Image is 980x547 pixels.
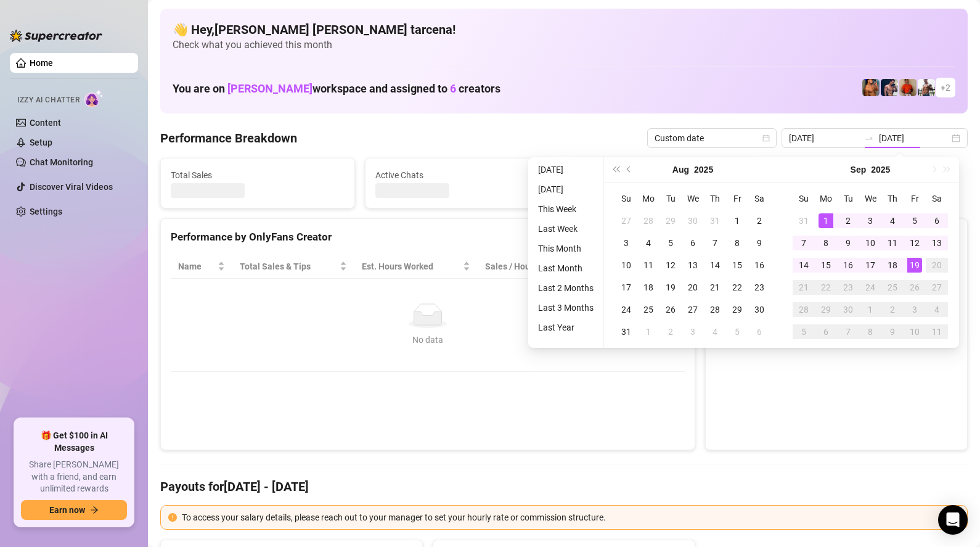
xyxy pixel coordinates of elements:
[171,229,685,245] div: Performance by OnlyFans Creator
[178,260,215,273] span: Name
[716,229,957,245] div: Sales by OnlyFans Creator
[478,255,571,279] th: Sales / Hour
[864,133,874,143] span: to
[182,511,960,524] div: To access your salary details, please reach out to your manager to set your hourly rate or commis...
[762,134,770,142] span: calendar
[30,138,52,147] a: Setup
[862,79,880,96] img: JG
[183,333,672,347] div: No data
[30,157,93,167] a: Chat Monitoring
[655,129,769,147] span: Custom date
[21,500,127,520] button: Earn nowarrow-right
[899,79,917,96] img: Justin
[168,513,177,522] span: exclamation-circle
[485,260,553,273] span: Sales / Hour
[30,58,53,68] a: Home
[17,94,80,106] span: Izzy AI Chatter
[30,118,61,128] a: Content
[171,168,345,182] span: Total Sales
[881,79,898,96] img: Axel
[84,89,104,107] img: AI Chatter
[232,255,354,279] th: Total Sales & Tips
[362,260,460,273] div: Est. Hours Worked
[450,82,456,95] span: 6
[173,21,955,38] h4: 👋 Hey, [PERSON_NAME] [PERSON_NAME] tarcena !
[864,133,874,143] span: swap-right
[227,82,312,95] span: [PERSON_NAME]
[21,459,127,495] span: Share [PERSON_NAME] with a friend, and earn unlimited rewards
[30,182,113,192] a: Discover Viral Videos
[941,81,950,94] span: + 2
[918,79,935,96] img: JUSTIN
[160,130,297,147] h4: Performance Breakdown
[10,30,102,42] img: logo-BBDzfeDw.svg
[21,430,127,454] span: 🎁 Get $100 in AI Messages
[30,207,62,216] a: Settings
[49,505,85,515] span: Earn now
[578,260,668,273] span: Chat Conversion
[171,255,232,279] th: Name
[879,131,949,145] input: End date
[579,168,753,182] span: Messages Sent
[240,260,337,273] span: Total Sales & Tips
[160,478,968,495] h4: Payouts for [DATE] - [DATE]
[789,131,859,145] input: Start date
[90,506,99,514] span: arrow-right
[173,82,500,96] h1: You are on workspace and assigned to creators
[571,255,685,279] th: Chat Conversion
[938,505,968,535] div: Open Intercom Messenger
[375,168,549,182] span: Active Chats
[173,38,955,52] span: Check what you achieved this month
